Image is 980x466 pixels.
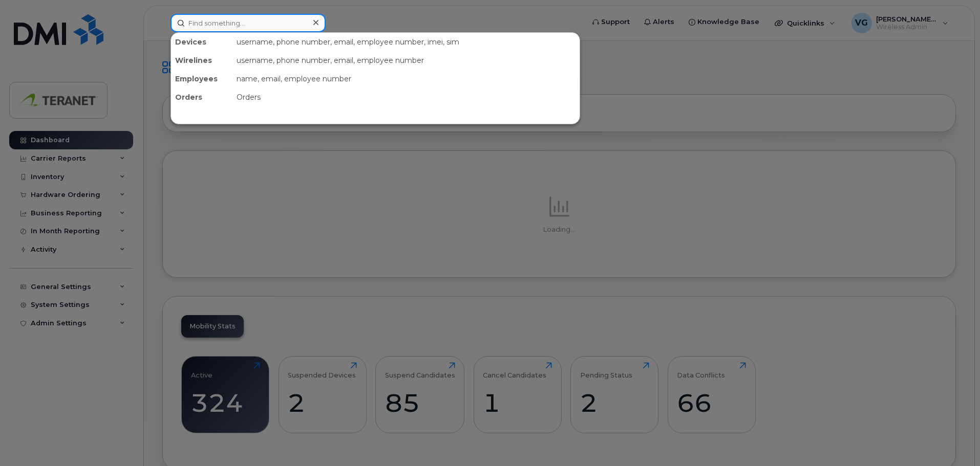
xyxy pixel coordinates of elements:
[232,70,580,88] div: name, email, employee number
[232,33,580,51] div: username, phone number, email, employee number, imei, sim
[171,33,232,51] div: Devices
[171,88,232,106] div: Orders
[171,51,232,70] div: Wirelines
[232,88,580,106] div: Orders
[171,70,232,88] div: Employees
[232,51,580,70] div: username, phone number, email, employee number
